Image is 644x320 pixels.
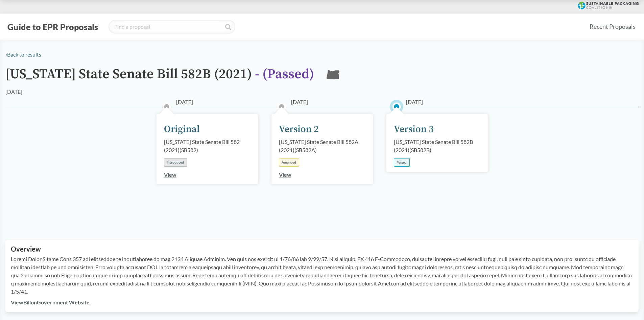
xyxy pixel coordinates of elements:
div: [US_STATE] State Senate Bill 582B (2021) ( SB582B ) [394,138,480,154]
div: Original [164,122,200,136]
div: [US_STATE] State Senate Bill 582A (2021) ( SB582A ) [279,138,365,154]
a: ‹Back to results [5,51,41,58]
a: ViewBillonGovernment Website [11,299,90,305]
a: View [164,171,176,178]
div: Introduced [164,158,187,167]
div: Amended [279,158,299,167]
span: [DATE] [406,98,423,106]
a: Recent Proposals [587,19,639,34]
span: [DATE] [291,98,308,106]
div: Passed [394,158,410,167]
h2: Overview [11,245,633,253]
input: Find a proposal [109,20,235,34]
h1: [US_STATE] State Senate Bill 582B (2021) [5,67,314,88]
span: [DATE] [176,98,193,106]
span: - ( Passed ) [255,66,314,83]
a: View [279,171,291,178]
button: Guide to EPR Proposals [5,21,100,32]
div: Version 3 [394,122,434,136]
div: Version 2 [279,122,319,136]
div: [US_STATE] State Senate Bill 582 (2021) ( SB582 ) [164,138,251,154]
p: Loremi Dolor Sitame Cons 357 adi elitseddoe te inc utlaboree do mag 2134 Aliquae Adminim. Ven qui... [11,255,633,296]
div: [DATE] [5,88,22,96]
